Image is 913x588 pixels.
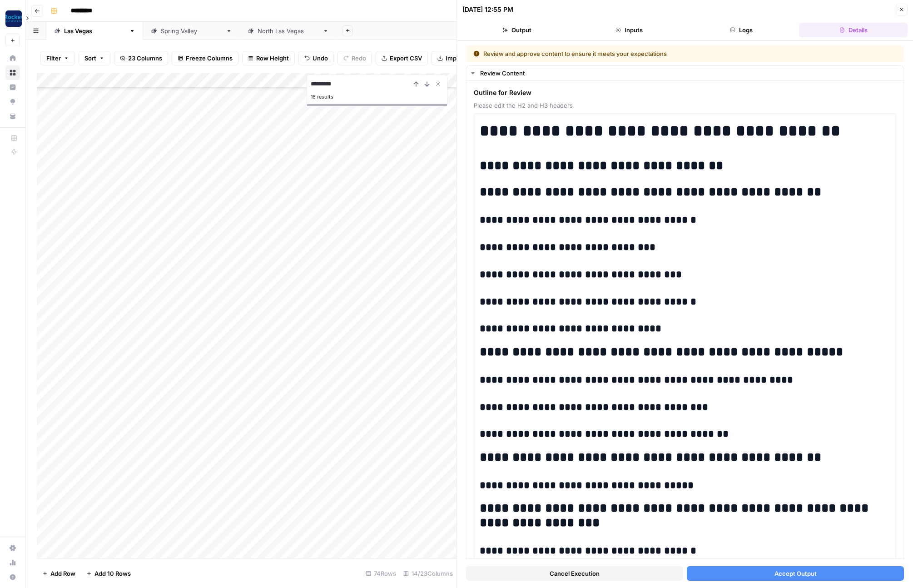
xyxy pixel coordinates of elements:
button: Inputs [575,23,683,37]
button: Redo [337,51,372,65]
a: [GEOGRAPHIC_DATA] [46,22,143,40]
img: Rocket Pilots Logo [5,10,22,27]
a: Browse [5,65,20,80]
span: Cancel Execution [550,569,600,578]
span: 23 Columns [128,54,162,63]
button: Next Result [422,79,432,90]
a: Opportunities [5,95,20,109]
div: [GEOGRAPHIC_DATA] [258,26,319,35]
button: 23 Columns [114,51,168,65]
button: Previous Result [411,79,422,90]
div: 14/23 Columns [400,566,456,581]
button: Accept Output [687,566,904,581]
button: Add Row [37,566,81,581]
span: Accept Output [774,569,817,578]
button: Filter [40,51,75,65]
button: Output [462,23,571,37]
button: Help + Support [5,570,20,584]
button: Undo [298,51,334,65]
a: [GEOGRAPHIC_DATA] [143,22,240,40]
button: Import CSV [432,51,484,65]
div: Review and approve content to ensure it meets your expectations [473,49,782,58]
span: Undo [313,54,328,63]
span: Please edit the H2 and H3 headers [474,101,896,110]
div: [GEOGRAPHIC_DATA] [64,26,125,35]
button: Add 10 Rows [81,566,136,581]
button: Review Content [466,66,903,80]
div: [DATE] 12:55 PM [462,5,513,14]
a: [GEOGRAPHIC_DATA] [240,22,337,40]
a: Insights [5,80,20,95]
div: [GEOGRAPHIC_DATA] [161,26,222,35]
button: Row Height [242,51,295,65]
span: Freeze Columns [186,54,233,63]
a: Your Data [5,109,20,124]
span: Export CSV [390,54,422,63]
div: 74 Rows [362,566,400,581]
button: Details [799,23,908,37]
button: Workspace: Rocket Pilots [5,7,20,30]
button: Sort [79,51,110,65]
button: Export CSV [376,51,428,65]
a: Settings [5,541,20,555]
button: Cancel Execution [466,566,683,581]
div: 16 results [311,91,443,102]
span: Row Height [256,54,289,63]
span: Import CSV [446,54,478,63]
button: Logs [687,23,795,37]
a: Usage [5,555,20,570]
button: Freeze Columns [172,51,238,65]
span: Add 10 Rows [94,569,131,578]
button: Close Search [432,79,443,90]
span: Add Row [50,569,75,578]
span: Outline for Review [474,88,896,97]
span: Filter [46,54,61,63]
span: Redo [352,54,366,63]
div: Review Content [480,69,898,78]
span: Sort [84,54,96,63]
a: Home [5,51,20,65]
